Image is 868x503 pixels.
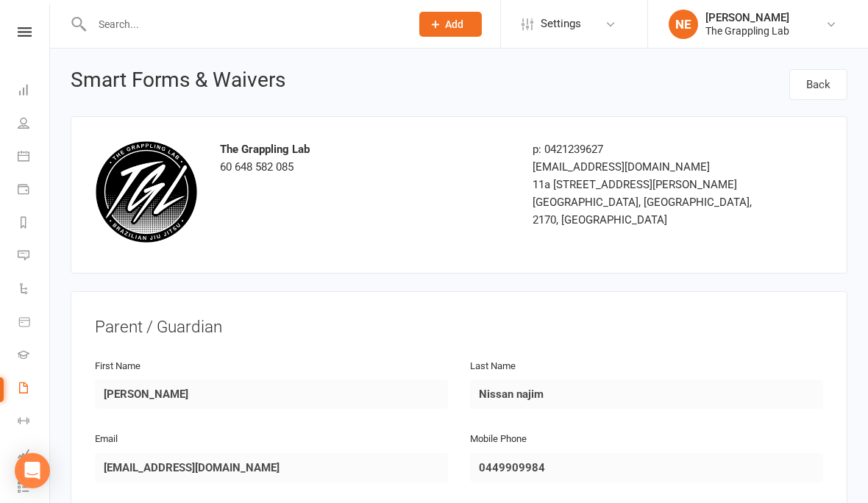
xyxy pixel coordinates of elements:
[95,432,118,447] label: Email
[533,193,761,229] div: [GEOGRAPHIC_DATA], [GEOGRAPHIC_DATA], 2170, [GEOGRAPHIC_DATA]
[18,307,51,340] a: Product Sales
[95,315,823,339] div: Parent / Guardian
[18,108,51,141] a: People
[18,141,51,174] a: Calendar
[18,207,51,240] a: Reports
[470,359,516,374] label: Last Name
[533,176,761,193] div: 11a [STREET_ADDRESS][PERSON_NAME]
[220,143,310,156] strong: The Grappling Lab
[705,24,789,38] div: The Grappling Lab
[95,359,140,374] label: First Name
[445,18,463,30] span: Add
[220,140,511,176] div: 60 648 582 085
[18,439,51,472] a: Assessments
[419,12,482,37] button: Add
[705,11,789,24] div: [PERSON_NAME]
[88,14,400,35] input: Search...
[669,10,698,39] div: NE
[533,140,761,158] div: p: 0421239627
[541,7,581,40] span: Settings
[71,69,285,96] h1: Smart Forms & Waivers
[15,453,50,488] div: Open Intercom Messenger
[789,69,847,100] a: Back
[470,432,527,447] label: Mobile Phone
[18,174,51,207] a: Payments
[533,158,761,176] div: [EMAIL_ADDRESS][DOMAIN_NAME]
[18,75,51,108] a: Dashboard
[95,140,198,243] img: 9400ad43-7733-4ee9-8bb9-02bedf579b7b.png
